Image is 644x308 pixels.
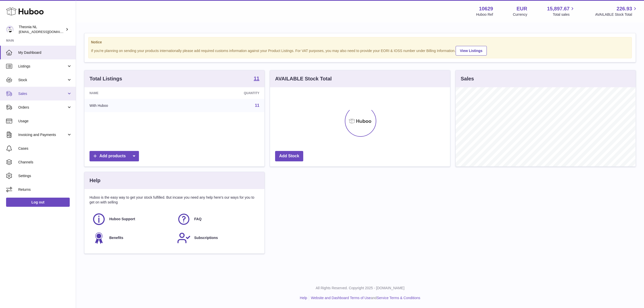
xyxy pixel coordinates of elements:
span: My Dashboard [18,50,72,55]
td: With Huboo [84,99,180,112]
a: Website and Dashboard Terms of Use [311,296,371,300]
h3: Sales [461,75,474,82]
strong: 11 [254,76,259,81]
div: Currency [513,12,527,17]
span: Cases [18,146,72,151]
span: Listings [18,64,67,69]
img: info@wholesomegoods.eu [6,26,14,33]
a: Subscriptions [177,231,257,245]
p: Huboo is the easy way to get your stock fulfilled. But incase you need any help here's our ways f... [90,195,259,205]
h3: Total Listings [90,75,122,82]
th: Quantity [180,87,264,99]
span: 15,897.67 [547,5,569,12]
a: Add products [90,151,139,161]
a: 226.93 AVAILABLE Stock Total [595,5,638,17]
li: and [309,296,420,300]
strong: Notice [91,40,629,45]
span: Returns [18,187,72,192]
a: 11 [254,76,259,82]
span: [EMAIL_ADDRESS][DOMAIN_NAME] [19,30,75,34]
span: Total sales [553,12,575,17]
span: Stock [18,78,67,82]
strong: EUR [516,5,527,12]
span: Benefits [109,235,123,240]
span: Settings [18,174,72,178]
span: Usage [18,119,72,124]
span: Orders [18,105,67,110]
th: Name [84,87,180,99]
strong: 10629 [479,5,493,12]
h3: Help [90,177,100,184]
a: FAQ [177,212,257,226]
a: 11 [255,103,259,108]
span: Sales [18,91,67,96]
a: Benefits [92,231,172,245]
a: Log out [6,198,70,207]
span: Channels [18,160,72,165]
h3: AVAILABLE Stock Total [275,75,332,82]
p: All Rights Reserved. Copyright 2025 - [DOMAIN_NAME] [80,286,640,290]
a: Help [300,296,307,300]
span: FAQ [194,217,202,221]
a: View Listings [456,46,487,56]
div: If you're planning on sending your products internationally please add required customs informati... [91,45,629,56]
span: Huboo Support [109,217,135,221]
a: Huboo Support [92,212,172,226]
a: 15,897.67 Total sales [547,5,575,17]
span: AVAILABLE Stock Total [595,12,638,17]
a: Service Terms & Conditions [377,296,420,300]
span: Invoicing and Payments [18,132,67,137]
span: 226.93 [617,5,632,12]
a: Add Stock [275,151,303,161]
div: Theonia NL [19,25,64,34]
div: Huboo Ref [476,12,493,17]
span: Subscriptions [194,235,218,240]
